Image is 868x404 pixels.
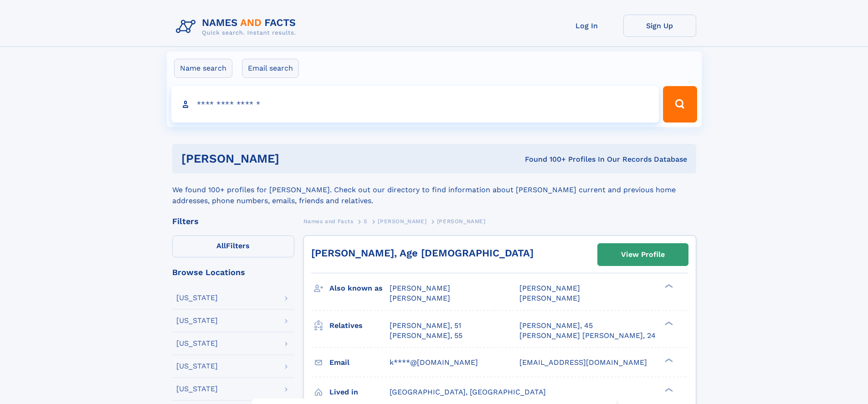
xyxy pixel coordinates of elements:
div: ❯ [663,357,673,363]
div: View Profile [621,244,665,265]
div: Filters [172,217,294,225]
div: [US_STATE] [176,294,218,302]
div: [US_STATE] [176,363,218,370]
h3: Also known as [329,281,390,296]
span: [PERSON_NAME] [519,294,580,302]
label: Filters [172,235,294,257]
span: [PERSON_NAME] [519,284,580,292]
input: search input [171,86,659,123]
span: [PERSON_NAME] [390,294,450,302]
a: [PERSON_NAME], Age [DEMOGRAPHIC_DATA] [311,247,534,259]
button: Search Button [663,86,697,123]
span: [EMAIL_ADDRESS][DOMAIN_NAME] [519,358,647,367]
a: [PERSON_NAME] [PERSON_NAME], 24 [519,331,656,341]
a: S [364,215,368,227]
span: [PERSON_NAME] [390,284,450,292]
h1: [PERSON_NAME] [181,153,402,164]
span: S [364,218,368,225]
a: [PERSON_NAME] [378,215,426,227]
a: Names and Facts [303,215,354,227]
a: Sign Up [623,15,696,37]
a: Log In [550,15,623,37]
div: [US_STATE] [176,317,218,324]
div: ❯ [663,283,673,289]
div: Browse Locations [172,268,294,276]
div: [US_STATE] [176,385,218,393]
div: [US_STATE] [176,340,218,347]
span: All [216,241,226,250]
label: Email search [242,59,299,78]
h3: Relatives [329,318,390,333]
a: [PERSON_NAME], 51 [390,321,461,331]
img: Logo Names and Facts [172,15,303,39]
a: [PERSON_NAME], 45 [519,321,593,331]
div: ❯ [663,387,673,393]
h3: Lived in [329,384,390,400]
div: Found 100+ Profiles In Our Records Database [402,154,687,164]
span: [PERSON_NAME] [437,218,486,225]
label: Name search [174,59,232,78]
a: View Profile [598,244,688,266]
span: [GEOGRAPHIC_DATA], [GEOGRAPHIC_DATA] [390,388,546,396]
h3: Email [329,355,390,370]
span: [PERSON_NAME] [378,218,426,225]
div: ❯ [663,320,673,326]
div: We found 100+ profiles for [PERSON_NAME]. Check out our directory to find information about [PERS... [172,174,696,206]
a: [PERSON_NAME], 55 [390,331,462,341]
